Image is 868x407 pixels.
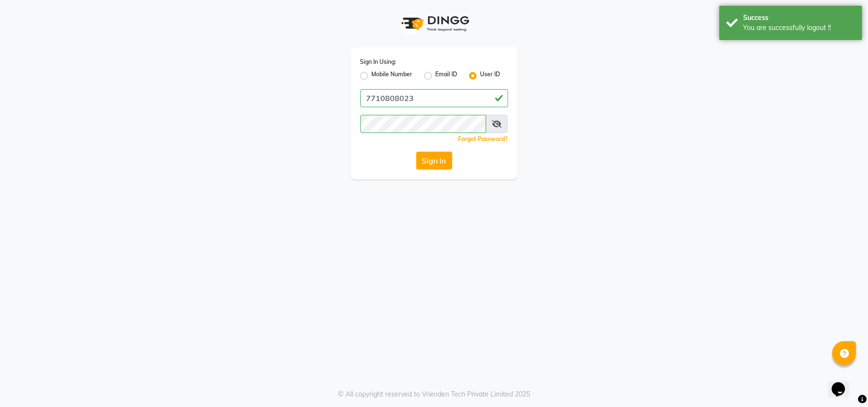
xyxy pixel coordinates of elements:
label: Sign In Using: [360,58,397,66]
input: Username [360,115,486,133]
img: logo1.svg [396,10,472,38]
iframe: chat widget [828,369,858,397]
a: Forgot Password? [459,135,508,142]
label: Mobile Number [372,70,413,81]
label: User ID [480,70,500,81]
div: Success [743,13,855,23]
input: Username [360,89,508,107]
label: Email ID [436,70,458,81]
div: You are successfully logout !! [743,23,855,33]
button: Sign In [416,152,452,170]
